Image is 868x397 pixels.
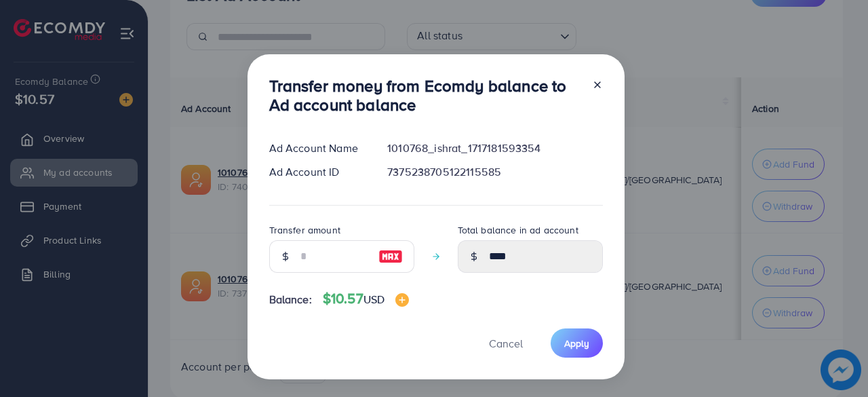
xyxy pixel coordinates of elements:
div: 7375238705122115585 [376,164,613,180]
label: Transfer amount [269,223,340,237]
div: Ad Account ID [258,164,377,180]
div: 1010768_ishrat_1717181593354 [376,140,613,156]
span: Apply [564,337,589,350]
span: Cancel [489,336,523,351]
img: image [395,293,409,307]
h4: $10.57 [323,290,409,307]
span: USD [363,292,384,307]
span: Balance: [269,292,312,307]
img: image [378,248,403,265]
button: Cancel [472,328,540,358]
h3: Transfer money from Ecomdy balance to Ad account balance [269,76,581,115]
div: Ad Account Name [258,140,377,156]
label: Total balance in ad account [458,223,578,237]
button: Apply [551,328,603,358]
